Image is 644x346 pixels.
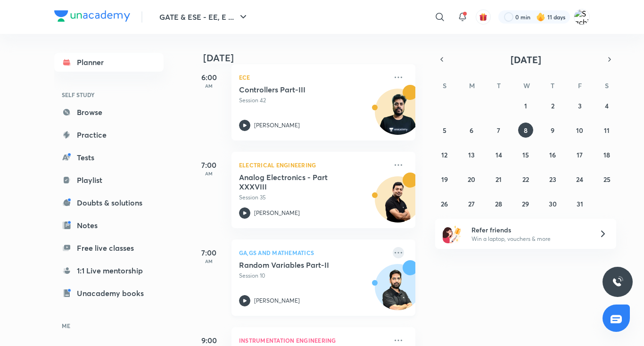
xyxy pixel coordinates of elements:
p: AM [190,171,228,176]
button: October 30, 2025 [545,196,560,211]
h5: Random Variables Part-II [239,260,356,270]
abbr: Monday [469,81,475,90]
abbr: October 6, 2025 [470,126,473,135]
button: October 5, 2025 [437,123,452,138]
img: Sachin Sonkar [574,9,590,25]
abbr: October 22, 2025 [522,175,529,184]
abbr: Saturday [605,81,609,90]
p: ECE [239,72,387,83]
button: October 6, 2025 [464,123,479,138]
h5: 7:00 [190,159,228,171]
abbr: Friday [578,81,582,90]
button: October 19, 2025 [437,172,452,187]
button: October 20, 2025 [464,172,479,187]
abbr: October 13, 2025 [468,150,475,159]
abbr: October 4, 2025 [605,101,609,110]
button: October 3, 2025 [572,98,587,113]
span: [DATE] [511,53,541,66]
abbr: October 14, 2025 [495,150,502,159]
img: ttu [612,276,623,288]
a: Playlist [54,171,164,189]
img: avatar [479,13,487,21]
a: Company Logo [54,10,130,24]
abbr: October 25, 2025 [603,175,611,184]
button: October 7, 2025 [491,123,506,138]
h5: 7:00 [190,247,228,258]
p: [PERSON_NAME] [254,121,300,130]
abbr: October 17, 2025 [577,150,583,159]
button: October 11, 2025 [599,123,614,138]
a: Practice [54,125,164,144]
a: Free live classes [54,239,164,257]
button: October 12, 2025 [437,147,452,162]
p: Win a laptop, vouchers & more [471,235,587,243]
abbr: October 15, 2025 [522,150,529,159]
abbr: October 23, 2025 [549,175,556,184]
button: October 21, 2025 [491,172,506,187]
abbr: October 29, 2025 [522,199,529,208]
abbr: October 27, 2025 [468,199,475,208]
img: Company Logo [54,10,130,22]
p: AM [190,258,228,264]
abbr: October 3, 2025 [578,101,582,110]
p: Session 35 [239,193,387,202]
a: Notes [54,216,164,235]
abbr: October 5, 2025 [443,126,446,135]
h5: 9:00 [190,335,228,346]
button: October 1, 2025 [518,98,533,113]
img: Avatar [375,94,421,139]
a: Tests [54,148,164,167]
abbr: Thursday [551,81,554,90]
button: October 10, 2025 [572,123,587,138]
abbr: October 9, 2025 [551,126,554,135]
abbr: Wednesday [523,81,530,90]
abbr: October 24, 2025 [576,175,583,184]
abbr: October 31, 2025 [577,199,583,208]
button: avatar [476,9,491,25]
button: October 26, 2025 [437,196,452,211]
p: Electrical Engineering [239,159,387,171]
abbr: October 30, 2025 [549,199,557,208]
button: October 23, 2025 [545,172,560,187]
abbr: Tuesday [497,81,501,90]
abbr: Sunday [443,81,446,90]
p: [PERSON_NAME] [254,209,300,217]
abbr: October 28, 2025 [495,199,502,208]
p: Instrumentation Engineering [239,335,387,346]
abbr: October 1, 2025 [524,101,527,110]
img: streak [536,12,545,22]
abbr: October 10, 2025 [576,126,583,135]
a: Doubts & solutions [54,193,164,212]
button: October 16, 2025 [545,147,560,162]
a: Planner [54,53,164,72]
a: Unacademy books [54,284,164,303]
a: 1:1 Live mentorship [54,261,164,280]
button: October 13, 2025 [464,147,479,162]
abbr: October 8, 2025 [524,126,528,135]
h6: ME [54,318,164,334]
abbr: October 18, 2025 [603,150,610,159]
button: October 25, 2025 [599,172,614,187]
p: Session 10 [239,272,387,280]
abbr: October 2, 2025 [551,101,554,110]
button: October 18, 2025 [599,147,614,162]
img: Avatar [375,181,421,227]
h5: Controllers Part-III [239,85,356,94]
abbr: October 19, 2025 [441,175,448,184]
button: October 31, 2025 [572,196,587,211]
h5: Analog Electronics - Part XXXVIII [239,173,356,191]
button: October 29, 2025 [518,196,533,211]
button: GATE & ESE - EE, E ... [154,8,255,26]
abbr: October 21, 2025 [495,175,502,184]
button: October 28, 2025 [491,196,506,211]
button: October 4, 2025 [599,98,614,113]
p: AM [190,83,228,89]
h6: SELF STUDY [54,87,164,103]
button: October 2, 2025 [545,98,560,113]
button: October 17, 2025 [572,147,587,162]
abbr: October 7, 2025 [497,126,500,135]
p: Session 42 [239,96,387,105]
button: October 22, 2025 [518,172,533,187]
h6: Refer friends [471,225,587,235]
img: referral [443,224,462,243]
